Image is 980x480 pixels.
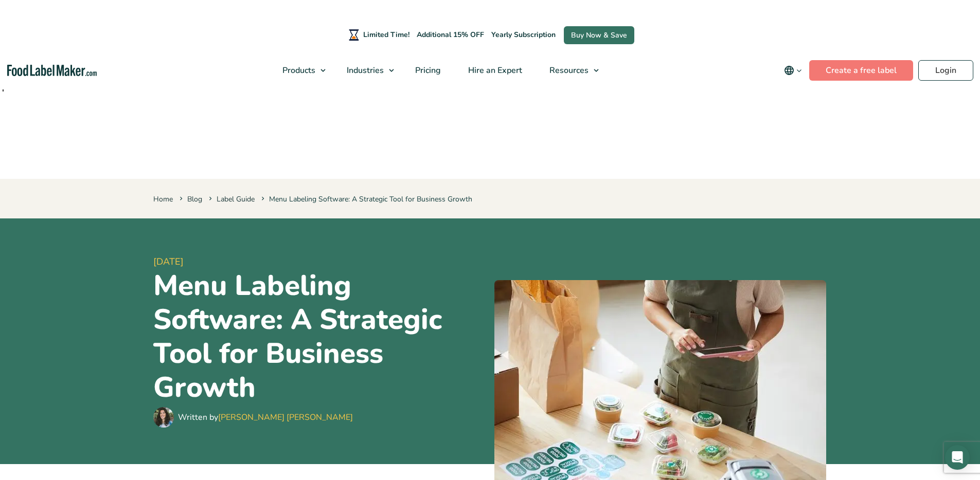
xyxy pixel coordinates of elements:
[153,269,486,404] h1: Menu Labeling Software: A Strategic Tool for Business Growth
[178,411,353,423] div: Written by
[918,60,973,81] a: Login
[187,194,202,204] a: Blog
[945,445,970,470] div: Open Intercom Messenger
[363,30,409,40] span: Limited Time!
[465,65,523,76] span: Hire an Expert
[412,65,442,76] span: Pricing
[153,407,174,428] img: Maria Abi Hanna - Food Label Maker
[269,51,331,89] a: Products
[546,65,590,76] span: Resources
[333,51,399,89] a: Industries
[153,194,173,204] a: Home
[402,51,452,89] a: Pricing
[809,60,913,81] a: Create a free label
[217,194,255,204] a: Label Guide
[414,28,487,42] span: Additional 15% OFF
[455,51,533,89] a: Hire an Expert
[218,412,353,423] a: [PERSON_NAME] [PERSON_NAME]
[491,30,556,40] span: Yearly Subscription
[259,194,472,204] span: Menu Labeling Software: A Strategic Tool for Business Growth
[536,51,604,89] a: Resources
[153,255,486,269] span: [DATE]
[279,65,316,76] span: Products
[344,65,385,76] span: Industries
[564,26,634,44] a: Buy Now & Save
